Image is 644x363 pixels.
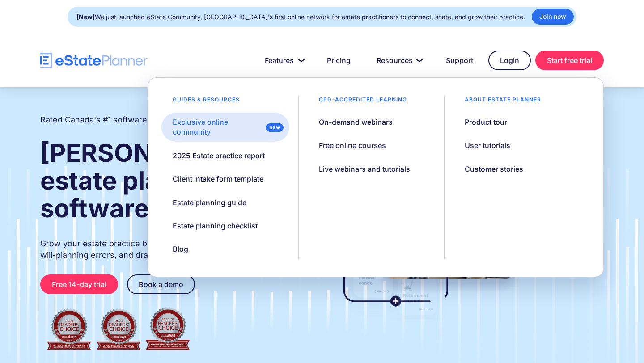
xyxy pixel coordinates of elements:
[465,117,507,127] div: Product tour
[254,51,312,69] a: Features
[453,113,518,131] a: Product tour
[161,193,258,212] a: Estate planning guide
[40,238,305,261] p: Grow your estate practice by streamlining client intake, reducing will-planning errors, and draft...
[40,53,148,68] a: home
[173,198,246,207] div: Estate planning guide
[76,11,525,23] div: We just launched eState Community, [GEOGRAPHIC_DATA]'s first online network for estate practition...
[319,140,386,150] div: Free online courses
[453,136,521,155] a: User tutorials
[161,113,289,142] a: Exclusive online community
[453,96,552,108] div: About estate planner
[40,274,118,294] a: Free 14-day trial
[308,113,404,131] a: On-demand webinars
[453,160,534,178] a: Customer stories
[40,114,237,126] h2: Rated Canada's #1 software for estate practitioners
[161,169,275,188] a: Client intake form template
[161,216,269,235] a: Estate planning checklist
[308,136,397,155] a: Free online courses
[173,244,188,254] div: Blog
[319,117,393,127] div: On-demand webinars
[173,174,263,184] div: Client intake form template
[173,221,258,231] div: Estate planning checklist
[465,140,510,150] div: User tutorials
[308,160,421,178] a: Live webinars and tutorials
[488,51,531,70] a: Login
[532,9,574,25] a: Join now
[366,51,431,69] a: Resources
[40,138,304,224] strong: [PERSON_NAME] and estate planning software
[465,164,523,174] div: Customer stories
[161,146,276,165] a: 2025 Estate practice report
[319,164,410,174] div: Live webinars and tutorials
[308,96,418,108] div: CPD–accredited learning
[316,51,361,69] a: Pricing
[161,96,251,108] div: Guides & resources
[435,51,484,69] a: Support
[161,240,199,258] a: Blog
[127,274,195,294] a: Book a demo
[173,117,262,137] div: Exclusive online community
[173,151,265,160] div: 2025 Estate practice report
[535,51,604,70] a: Start free trial
[76,13,95,21] strong: [New]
